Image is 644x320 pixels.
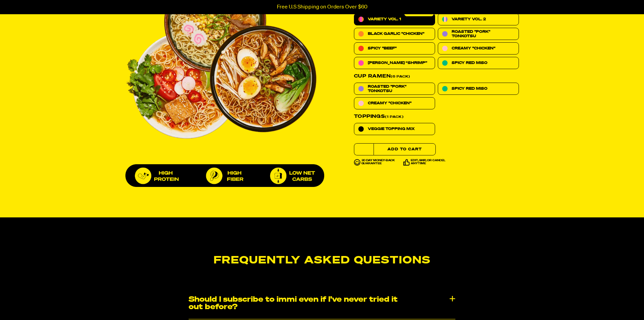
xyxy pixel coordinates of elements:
[368,84,431,93] span: Roasted "Pork" Tonkotsu
[354,114,519,119] label: (1 pack)
[354,114,385,119] o: Toppings
[452,46,495,50] span: Creamy "Chicken"
[354,74,519,79] label: (6 Pack)
[354,74,391,79] o: Cup Ramen
[277,4,367,10] p: Free U.S Shipping on Orders Over $60
[368,127,415,131] span: Veggie Topping Mix
[368,31,424,36] span: Black Garlic "Chicken"
[411,159,448,166] p: edit, skip, or cancel anytime
[368,101,411,105] span: Creamy "Chicken"
[95,255,549,266] h2: Frequently Asked Questions
[452,86,487,91] span: Spicy Red Miso
[189,288,455,319] div: Should I subscribe to immi even if I've never tried it out before?
[361,159,398,166] p: 30 day money-back guarantee
[368,61,427,65] span: [PERSON_NAME] “Shrimp”
[452,17,486,21] span: Variety Vol. 2
[368,17,401,21] span: Variety Vol. 1
[374,143,436,155] button: Add to Cart
[368,46,397,50] span: Spicy "Beef"
[452,29,515,38] span: Roasted "Pork" Tonkotsu
[452,61,487,65] span: Spicy Red Miso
